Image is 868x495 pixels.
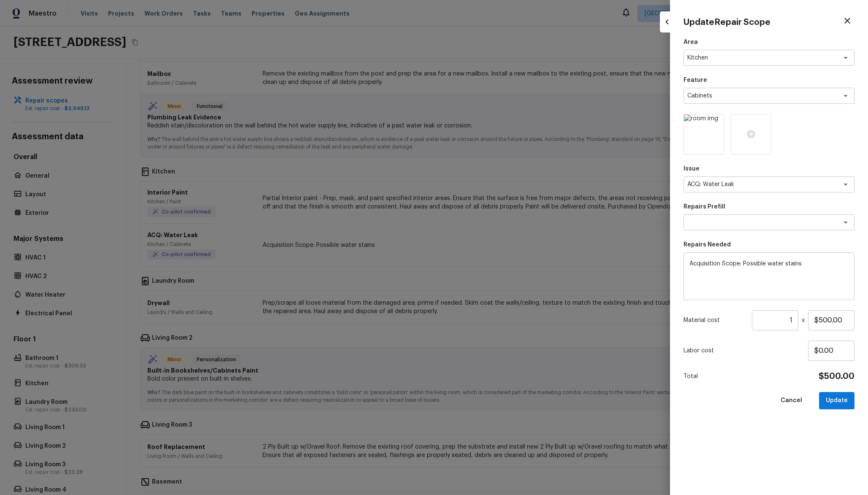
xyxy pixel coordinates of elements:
[684,165,854,173] p: Issue
[687,54,827,62] textarea: Kitchen
[840,90,852,102] button: Open
[687,180,827,189] textarea: ACQ: Water Leak
[684,76,854,84] p: Feature
[840,216,852,228] button: Open
[689,260,849,293] textarea: Acquisition Scope: Possible water stains
[684,241,854,249] p: Repairs Needed
[774,392,809,409] button: Cancel
[819,371,854,382] h4: $500.00
[819,392,854,409] button: Update
[840,179,852,190] button: Open
[684,310,854,330] div: x
[684,316,749,325] p: Material cost
[684,203,854,211] p: Repairs Prefill
[684,114,724,154] img: room img
[684,346,808,355] p: Labor cost
[840,52,852,64] button: Open
[684,17,770,28] h4: Update Repair Scope
[687,92,827,100] textarea: Cabinets
[684,372,698,381] p: Total
[684,38,854,46] p: Area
